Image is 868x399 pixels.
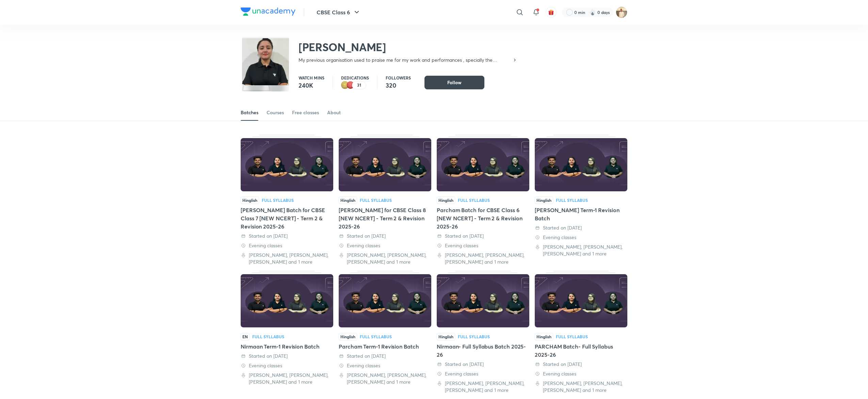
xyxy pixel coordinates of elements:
div: Pragati Term-1 Revision Batch [535,135,627,265]
p: My previous organisation used to praise me for my work and performances , specially the consisten... [299,57,512,63]
div: Ayush Shishodia, Juhi Singh, Reena and 1 more [535,380,627,394]
img: Thumbnail [437,274,529,327]
span: Hinglish [339,333,357,340]
a: Courses [267,104,284,121]
p: Watch mins [299,76,324,80]
div: Evening classes [241,362,333,369]
p: 240K [299,81,324,89]
div: Full Syllabus [360,335,392,339]
div: Ayush Shishodia, Juhi Singh, Reena and 1 more [437,252,529,265]
div: Full Syllabus [556,335,588,339]
span: Hinglish [535,196,553,204]
div: Evening classes [241,242,333,249]
div: [PERSON_NAME] Batch for CBSE Class 7 [NEW NCERT] - Term 2 & Revision 2025-26 [241,206,333,231]
div: Full Syllabus [360,198,392,202]
div: Nirmaan Term-1 Revision Batch [241,342,333,351]
p: Dedications [341,76,369,80]
img: Thumbnail [339,138,431,191]
div: Courses [267,109,284,116]
span: Hinglish [339,196,357,204]
div: Evening classes [339,362,431,369]
div: Started on 1 Jul 2025 [437,361,529,368]
div: Nirmaan- Full Syllabus Batch 2025-26 [437,271,529,393]
div: [PERSON_NAME] Term-1 Revision Batch [535,206,627,222]
div: Started on 12 Aug 2025 [241,353,333,359]
div: Ayush Shishodia, Juhi Singh, Reena and 1 more [339,252,431,265]
img: Chandrakant Deshmukh [616,6,627,18]
a: Batches [241,104,258,121]
img: avatar [548,9,554,15]
div: Nirmaan Batch for CBSE Class 8 [NEW NCERT] - Term 2 & Revision 2025-26 [339,135,431,265]
img: Thumbnail [339,274,431,327]
div: Parcham Term-1 Revision Batch [339,271,431,393]
div: Parcham Batch for CBSE Class 6 [NEW NCERT] - Term 2 & Revision 2025-26 [437,135,529,265]
img: Company Logo [241,8,295,16]
div: Pragati Batch for CBSE Class 7 [NEW NCERT] - Term 2 & Revision 2025-26 [241,135,333,265]
div: Started on 18 Sep 2025 [339,233,431,239]
div: Started on 18 Sep 2025 [437,233,529,239]
div: Evening classes [437,242,529,249]
div: PARCHAM Batch- Full Syllabus 2025-26 [535,342,627,359]
div: Evening classes [535,234,627,241]
div: Ayush Shishodia, Juhi Singh, Reena and 1 more [535,243,627,257]
button: CBSE Class 6 [312,5,365,19]
a: About [327,104,341,121]
img: Thumbnail [241,274,333,327]
span: Hinglish [535,333,553,340]
div: Ayush Shishodia, Juhi Singh, Reena and 1 more [241,372,333,385]
span: Hinglish [437,333,455,340]
img: educator badge2 [341,81,349,89]
span: Follow [447,79,462,86]
div: Started on 18 Sep 2025 [241,233,333,239]
div: Ayush Shishodia, Juhi Singh, Reena and 1 more [241,252,333,265]
div: Parcham Batch for CBSE Class 6 [NEW NCERT] - Term 2 & Revision 2025-26 [437,206,529,231]
div: [PERSON_NAME] for CBSE Class 8 [NEW NCERT] - Term 2 & Revision 2025-26 [339,206,431,231]
p: 320 [386,81,411,89]
h2: [PERSON_NAME] [299,40,517,54]
img: streak [589,9,596,16]
div: Full Syllabus [262,198,294,202]
img: Thumbnail [535,274,627,327]
p: Followers [386,76,411,80]
div: Nirmaan- Full Syllabus Batch 2025-26 [437,342,529,359]
div: Full Syllabus [556,198,588,202]
span: Hinglish [241,196,259,204]
span: Hinglish [437,196,455,204]
div: Parcham Term-1 Revision Batch [339,342,431,351]
img: Thumbnail [437,138,529,191]
div: Evening classes [339,242,431,249]
div: Started on 1 Jul 2025 [535,361,627,368]
a: Free classes [292,104,319,121]
a: Company Logo [241,8,295,17]
div: Full Syllabus [458,335,490,339]
img: Thumbnail [535,138,627,191]
div: PARCHAM Batch- Full Syllabus 2025-26 [535,271,627,393]
span: EN [241,333,250,340]
div: About [327,109,341,116]
p: 31 [357,83,361,88]
div: Free classes [292,109,319,116]
div: Full Syllabus [252,335,284,339]
div: Evening classes [535,370,627,377]
div: Full Syllabus [458,198,490,202]
button: avatar [546,7,557,18]
div: Evening classes [437,370,529,377]
div: Batches [241,109,258,116]
div: Ayush Shishodia, Juhi Singh, Reena and 1 more [339,372,431,385]
div: Started on 12 Aug 2025 [535,224,627,231]
button: Follow [424,76,484,89]
img: Thumbnail [241,138,333,191]
img: educator badge1 [347,81,355,89]
div: Nirmaan Term-1 Revision Batch [241,271,333,393]
div: Ayush Shishodia, Juhi Singh, Reena and 1 more [437,380,529,394]
div: Started on 12 Aug 2025 [339,353,431,359]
